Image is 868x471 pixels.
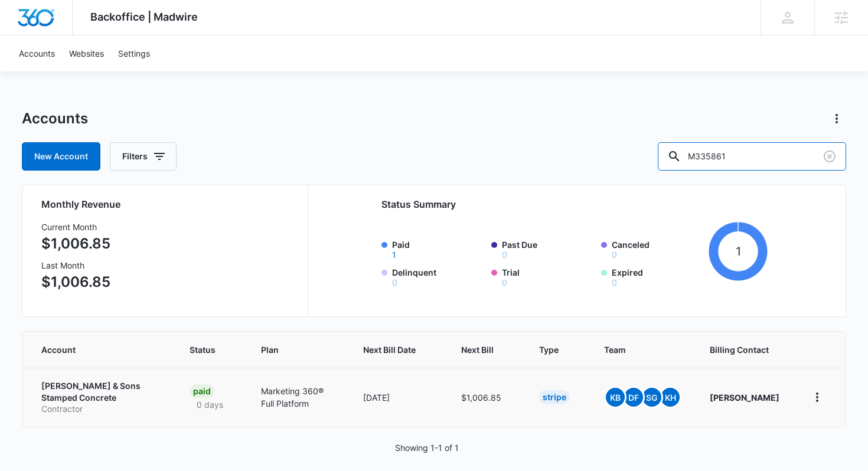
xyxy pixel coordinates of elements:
[808,388,827,407] button: home
[381,197,768,211] h2: Status Summary
[12,35,62,71] a: Accounts
[349,368,447,427] td: [DATE]
[41,233,110,254] p: $1,006.85
[41,272,110,293] p: $1,006.85
[190,344,216,356] span: Status
[261,344,335,356] span: Plan
[604,344,664,356] span: Team
[41,380,161,403] p: [PERSON_NAME] & Sons Stamped Concrete
[395,441,459,454] p: Showing 1-1 of 1
[642,388,661,407] span: SG
[41,344,144,356] span: Account
[90,11,198,23] span: Backoffice | Madwire
[827,109,846,128] button: Actions
[190,384,214,398] div: Paid
[392,251,396,259] button: Paid
[22,142,100,171] a: New Account
[661,388,680,407] span: KH
[710,392,779,403] strong: [PERSON_NAME]
[612,238,704,259] label: Canceled
[502,238,594,259] label: Past Due
[624,388,643,407] span: DF
[392,238,484,259] label: Paid
[110,142,177,171] button: Filters
[606,388,625,407] span: KB
[41,259,110,272] h3: Last Month
[62,35,111,71] a: Websites
[658,142,846,171] input: Search
[447,368,525,427] td: $1,006.85
[539,390,570,404] div: Stripe
[820,147,839,166] button: Clear
[710,344,779,356] span: Billing Contact
[392,266,484,287] label: Delinquent
[502,266,594,287] label: Trial
[736,244,741,259] tspan: 1
[190,398,230,411] p: 0 days
[111,35,157,71] a: Settings
[41,197,293,211] h2: Monthly Revenue
[363,344,416,356] span: Next Bill Date
[539,344,559,356] span: Type
[461,344,494,356] span: Next Bill
[22,110,88,127] h1: Accounts
[41,380,161,415] a: [PERSON_NAME] & Sons Stamped ConcreteContractor
[261,385,335,410] p: Marketing 360® Full Platform
[41,221,110,233] h3: Current Month
[612,266,704,287] label: Expired
[41,403,161,415] p: Contractor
